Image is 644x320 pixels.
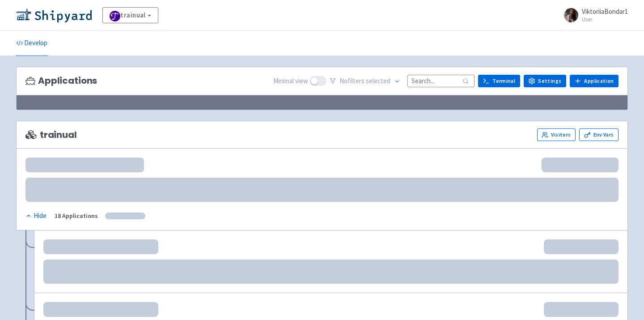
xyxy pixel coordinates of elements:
small: User [582,17,628,22]
a: Env Vars [579,128,619,141]
a: Visitors [537,128,576,141]
a: Develop [16,31,47,56]
a: trainual [102,7,158,23]
a: ViktoriiaBondar1 User [559,8,628,22]
div: 18 Applications [55,211,98,221]
button: Hide [25,211,47,221]
a: Settings [524,75,566,87]
a: Terminal [478,75,520,87]
span: trainual [25,130,77,140]
img: Shipyard logo [16,8,92,22]
span: selected [366,77,390,85]
span: ViktoriiaBondar1 [582,7,628,16]
span: Minimal view [273,76,308,86]
h3: Applications [25,76,97,86]
a: Application [570,75,619,87]
span: No filter s [339,76,390,86]
div: Hide [25,211,47,221]
input: Search... [407,75,475,87]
